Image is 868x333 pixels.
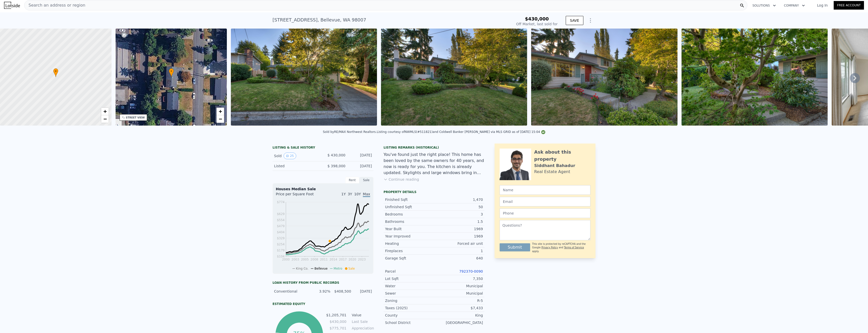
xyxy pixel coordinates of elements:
[276,186,370,192] div: Houses Median Sale
[169,68,174,77] div: •
[219,116,222,122] span: −
[359,177,373,183] div: Sale
[169,69,174,74] span: •
[385,269,434,274] div: Parcel
[53,69,58,74] span: •
[434,256,483,261] div: 640
[384,152,484,176] div: You've found just the right place! This home has been loved by the same owners for 40 years, and ...
[516,21,558,27] div: Off Market, last sold for
[339,258,347,261] tspan: 2017
[349,163,372,169] div: [DATE]
[126,116,145,120] div: STREET VIEW
[434,305,483,311] div: $7,433
[532,242,590,253] div: This site is protected by reCAPTCHA and the Google and apply.
[216,108,224,115] a: Zoom in
[385,248,434,253] div: Fireplaces
[313,289,330,294] div: 3.92%
[348,267,355,270] span: Sale
[459,269,483,273] a: 792370-0090
[333,289,351,294] div: $408,500
[219,108,222,114] span: +
[434,197,483,202] div: 1,470
[377,130,545,134] div: Listing courtesy of NWMLS (#511821) and Coldwell Banker [PERSON_NAME] via MLS GRID as of [DATE] 1...
[314,267,328,270] span: Bellevue
[531,29,677,126] img: Sale: 119625340 Parcel: 97591394
[277,230,285,234] tspan: $404
[434,276,483,281] div: 7,350
[277,218,285,222] tspan: $554
[585,15,595,26] button: Show Options
[320,258,328,261] tspan: 2011
[273,302,373,306] div: Estimated Equity
[351,312,373,318] td: Value
[101,108,109,115] a: Zoom in
[326,319,347,324] td: $430,000
[534,163,575,169] div: Siddhant Bahadur
[284,153,296,159] button: View historical data
[385,298,434,303] div: Zoning
[500,208,590,218] input: Phone
[274,289,310,294] div: Conventional
[541,246,558,249] a: Privacy Policy
[385,276,434,281] div: Lot Sqft
[354,289,372,294] div: [DATE]
[231,29,377,126] img: Sale: 119625340 Parcel: 97591394
[434,298,483,303] div: R-5
[385,212,434,217] div: Bedrooms
[277,200,285,204] tspan: $774
[348,258,356,261] tspan: 2020
[273,146,373,151] div: LISTING & SALE HISTORY
[534,169,570,175] div: Real Estate Agent
[434,204,483,209] div: 50
[348,192,352,196] span: 3Y
[277,255,285,258] tspan: $104
[301,258,309,261] tspan: 2005
[811,3,834,8] a: Log In
[385,197,434,202] div: Finished Sqft
[434,248,483,253] div: 1
[385,256,434,261] div: Garage Sqft
[273,16,366,23] div: [STREET_ADDRESS] , Bellevue , WA 98007
[385,291,434,296] div: Sewer
[334,267,342,270] span: Metro
[500,197,590,206] input: Email
[385,241,434,246] div: Heating
[434,219,483,224] div: 1.5
[748,1,780,10] button: Solutions
[434,283,483,289] div: Municipal
[500,185,590,195] input: Name
[277,224,285,228] tspan: $479
[363,192,370,197] span: Max
[328,153,345,157] span: $ 430,000
[53,68,58,77] div: •
[385,204,434,209] div: Unfinished Sqft
[274,153,319,159] div: Sold
[216,115,224,123] a: Zoom out
[277,243,285,246] tspan: $254
[434,320,483,325] div: [GEOGRAPHIC_DATA]
[326,312,347,318] td: $1,205,701
[434,291,483,296] div: Municipal
[276,192,323,200] div: Price per Square Foot
[682,29,828,126] img: Sale: 119625340 Parcel: 97591394
[351,319,373,324] td: Last Sale
[434,226,483,231] div: 1969
[434,212,483,217] div: 3
[566,16,583,25] button: SAVE
[103,116,106,122] span: −
[296,267,309,270] span: King Co.
[434,313,483,318] div: King
[384,190,484,194] div: Property details
[385,320,434,325] div: School District
[434,241,483,246] div: Forced air unit
[358,258,366,261] tspan: 2023
[834,1,864,10] a: Free Account
[323,130,376,134] div: Sold by RE/MAX Northwest Realtors .
[385,313,434,318] div: County
[525,16,549,21] span: $430,000
[384,146,484,150] div: Listing Remarks (Historical)
[291,258,299,261] tspan: 2003
[564,246,584,249] a: Terms of Service
[274,163,319,169] div: Listed
[277,249,285,252] tspan: $179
